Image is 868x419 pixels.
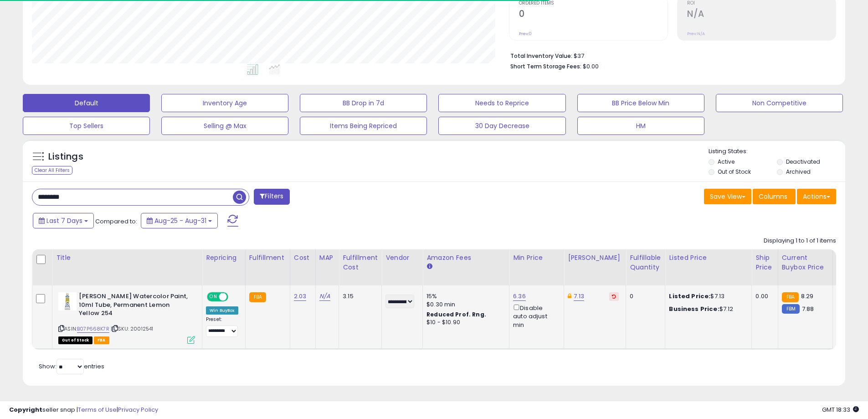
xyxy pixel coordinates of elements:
[161,94,288,112] button: Inventory Age
[23,94,150,112] button: Default
[513,292,526,301] a: 6.36
[33,213,94,228] button: Last 7 Days
[79,292,190,320] b: [PERSON_NAME] Watercolor Paint, 10ml Tube, Permanent Lemon Yellow 254
[77,325,109,333] a: B07P668K7R
[111,325,154,332] span: | SKU: 20012541
[786,158,820,166] label: Deactivated
[46,216,82,225] span: Last 7 Days
[39,362,104,371] span: Show: entries
[382,249,423,285] th: CSV column name: cust_attr_2_Vendor
[718,158,734,166] label: Active
[687,9,836,21] h2: N/A
[58,292,77,310] img: 315yK07fByL._SL40_.jpg
[23,117,150,135] button: Top Sellers
[118,405,158,414] a: Privacy Policy
[78,405,117,414] a: Terms of Use
[669,292,710,300] b: Listed Price:
[206,253,241,263] div: Repricing
[510,50,829,61] li: $37
[669,305,719,313] b: Business Price:
[782,304,800,314] small: FBM
[755,292,770,300] div: 0.00
[802,305,814,313] span: 7.88
[94,336,109,344] span: FBA
[755,253,774,272] div: Ship Price
[687,31,705,36] small: Prev: N/A
[716,94,843,112] button: Non Competitive
[426,300,502,309] div: $0.30 min
[300,94,427,112] button: BB Drop in 7d
[438,94,565,112] button: Needs to Reprice
[95,217,137,226] span: Compared to:
[630,292,658,300] div: 0
[764,237,836,245] div: Displaying 1 to 1 of 1 items
[9,406,158,414] div: seller snap | |
[227,293,241,301] span: OFF
[58,292,195,343] div: ASIN:
[759,192,787,201] span: Columns
[519,1,668,6] span: Ordered Items
[426,319,502,326] div: $10 - $10.90
[577,94,704,112] button: BB Price Below Min
[709,147,845,156] p: Listing States:
[206,316,238,337] div: Preset:
[687,1,836,6] span: ROI
[249,253,286,263] div: Fulfillment
[782,253,829,272] div: Current Buybox Price
[426,310,486,318] b: Reduced Prof. Rng.
[513,253,560,263] div: Min Price
[161,117,288,135] button: Selling @ Max
[513,303,557,329] div: Disable auto adjust min
[300,117,427,135] button: Items Being Repriced
[574,292,584,301] a: 7.13
[254,189,289,205] button: Filters
[510,52,572,60] b: Total Inventory Value:
[801,292,814,300] span: 8.29
[753,189,796,204] button: Columns
[426,253,505,263] div: Amazon Fees
[208,293,219,301] span: ON
[438,117,565,135] button: 30 Day Decrease
[782,292,799,302] small: FBA
[319,292,330,301] a: N/A
[56,253,198,263] div: Title
[519,9,668,21] h2: 0
[294,253,312,263] div: Cost
[669,253,748,263] div: Listed Price
[32,166,72,175] div: Clear All Filters
[568,253,622,263] div: [PERSON_NAME]
[343,253,378,272] div: Fulfillment Cost
[822,405,859,414] span: 2025-09-8 18:33 GMT
[704,189,751,204] button: Save View
[9,405,42,414] strong: Copyright
[249,292,266,302] small: FBA
[797,189,836,204] button: Actions
[48,150,83,163] h5: Listings
[426,263,432,271] small: Amazon Fees.
[206,306,238,315] div: Win BuyBox
[141,213,218,228] button: Aug-25 - Aug-31
[519,31,532,36] small: Prev: 0
[154,216,206,225] span: Aug-25 - Aug-31
[718,168,751,176] label: Out of Stock
[583,62,599,71] span: $0.00
[669,305,745,313] div: $7.12
[294,292,307,301] a: 2.03
[319,253,335,263] div: MAP
[669,292,745,300] div: $7.13
[343,292,375,300] div: 3.15
[385,253,419,263] div: Vendor
[510,62,581,70] b: Short Term Storage Fees:
[426,292,502,300] div: 15%
[786,168,811,176] label: Archived
[577,117,704,135] button: HM
[630,253,661,272] div: Fulfillable Quantity
[58,336,92,344] span: All listings that are currently out of stock and unavailable for purchase on Amazon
